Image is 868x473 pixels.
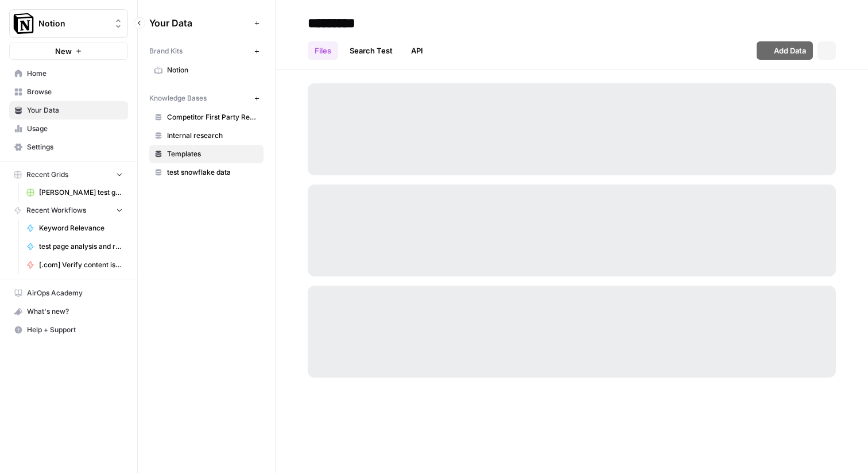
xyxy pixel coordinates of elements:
a: Browse [9,83,128,101]
a: test page analysis and recommendations [21,237,128,256]
button: New [9,43,128,60]
span: Notion [167,65,258,75]
a: test snowflake data [149,163,263,182]
a: Files [308,41,338,60]
span: Competitor First Party Research [167,112,258,122]
a: Templates [149,145,263,163]
a: Internal research [149,126,263,145]
span: Brand Kits [149,46,183,56]
span: Your Data [149,16,250,30]
a: [.com] Verify content is discoverable / indexed [21,256,128,274]
button: Recent Workflows [9,202,128,219]
span: Internal research [167,130,258,141]
span: Keyword Relevance [39,223,123,233]
span: Browse [27,87,123,97]
a: Competitor First Party Research [149,108,263,126]
span: Help + Support [27,325,123,335]
span: Your Data [27,105,123,116]
a: Usage [9,120,128,138]
span: Templates [167,149,258,159]
a: Keyword Relevance [21,219,128,237]
span: Recent Grids [26,170,68,180]
button: Recent Grids [9,166,128,183]
span: AirOps Academy [27,288,123,298]
span: Home [27,68,123,79]
button: Workspace: Notion [9,9,128,38]
span: [PERSON_NAME] test grid [39,187,123,198]
img: Notion Logo [13,13,34,34]
a: Search Test [343,41,400,60]
a: Settings [9,138,128,156]
span: Add Data [774,45,806,56]
span: [.com] Verify content is discoverable / indexed [39,260,123,270]
a: Your Data [9,101,128,120]
div: What's new? [10,303,127,320]
a: API [404,41,430,60]
button: Help + Support [9,321,128,339]
span: Recent Workflows [26,205,86,216]
span: Knowledge Bases [149,93,207,103]
span: Usage [27,124,123,134]
a: Notion [149,61,263,79]
button: Add Data [757,41,813,60]
span: Settings [27,142,123,152]
a: [PERSON_NAME] test grid [21,183,128,202]
a: AirOps Academy [9,284,128,302]
span: Notion [38,18,108,29]
span: test page analysis and recommendations [39,241,123,252]
span: New [55,45,72,57]
a: Home [9,64,128,83]
button: What's new? [9,302,128,321]
span: test snowflake data [167,167,258,178]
